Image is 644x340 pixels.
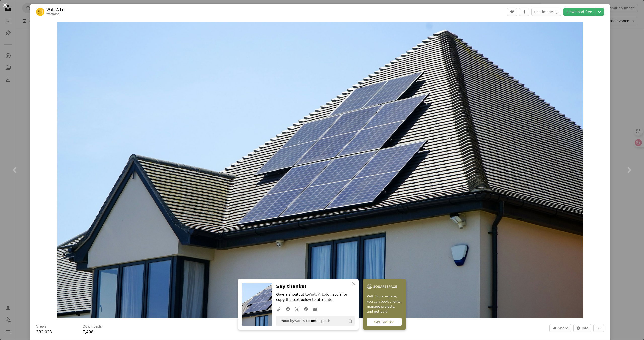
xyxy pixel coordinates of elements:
a: Unsplash [315,319,330,323]
button: More Actions [593,324,604,332]
a: Share over email [310,304,319,314]
img: file-1747939142011-51e5cc87e3c9 [367,283,397,290]
p: Give a shoutout to on social or copy the text below to attribute. [276,292,355,302]
button: Zoom in on this image [57,22,583,318]
h3: Downloads [83,324,102,329]
span: Share [558,324,568,332]
img: a house with solar panels [57,22,583,318]
a: Share on Pinterest [301,304,310,314]
a: Download free [563,8,595,16]
a: With Squarespace, you can book clients, manage projects, and get paid.Get Started [363,279,406,330]
span: 332,023 [36,330,52,334]
span: Info [582,324,589,332]
button: Like [507,8,517,16]
a: Share on Facebook [283,304,292,314]
h3: Say thanks! [276,283,355,290]
a: Watt A Lot [309,292,327,296]
a: Share on Twitter [292,304,301,314]
button: Share this image [549,324,571,332]
a: Next [614,146,644,194]
button: Choose download size [595,8,604,16]
button: Edit image [531,8,561,16]
button: Copy to clipboard [346,317,354,325]
img: Go to Watt A Lot's profile [36,8,44,16]
button: Add to Collection [519,8,529,16]
span: With Squarespace, you can book clients, manage projects, and get paid. [367,294,402,314]
a: Watt A Lot [294,319,311,323]
button: Stats about this image [573,324,592,332]
a: Watt A Lot [46,7,66,12]
div: Get Started [367,318,402,326]
a: wattalot [46,12,59,16]
span: 7,498 [83,330,93,334]
h3: Views [36,324,47,329]
span: Photo by on [277,317,330,325]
